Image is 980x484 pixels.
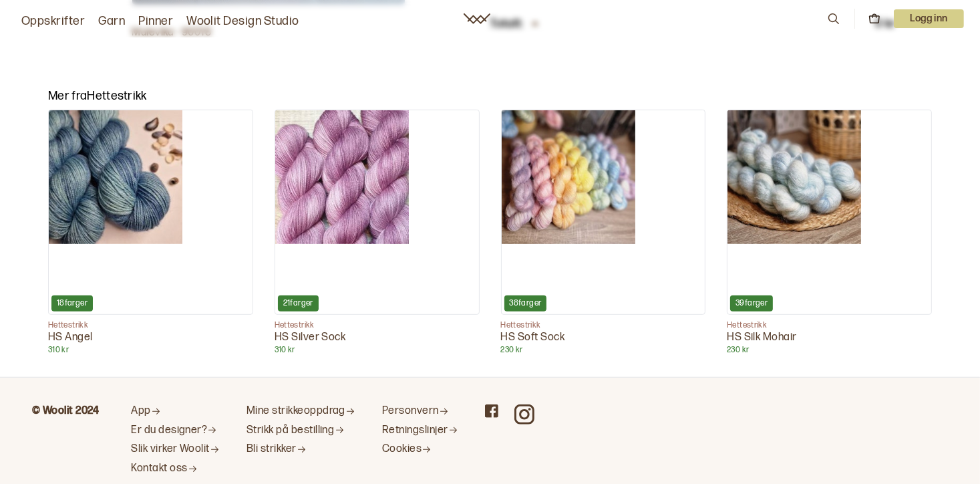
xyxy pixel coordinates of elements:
[894,9,964,28] button: User dropdown
[382,424,458,438] a: Retningslinjer
[275,345,480,356] p: 310 kr
[57,298,88,309] p: 18 farger
[502,110,635,244] img: HS Soft Sock
[49,110,182,244] img: HS Angel
[48,345,253,356] p: 310 kr
[283,298,313,309] p: 21 farger
[131,462,220,476] a: Kontakt oss
[48,88,932,104] p: Mer fra Hettestrikk
[382,404,458,418] a: Personvern
[501,345,706,356] p: 230 kr
[48,331,253,345] p: HS Angel
[501,320,706,331] p: Hettestrikk
[727,331,932,345] p: HS Silk Mohair
[275,331,480,345] p: HS Silver Sock
[894,9,964,28] p: Logg inn
[138,12,173,31] a: Pinner
[514,404,534,425] a: Woolit on Instagram
[485,404,498,418] a: Woolit on Facebook
[275,320,480,331] p: Hettestrikk
[501,110,706,356] a: HS Soft Sock38fargerHettestrikkHS Soft Sock230 kr
[727,320,932,331] p: Hettestrikk
[247,404,355,418] a: Mine strikkeoppdrag
[131,424,220,438] a: Er du designer?
[501,331,706,345] p: HS Soft Sock
[247,443,355,457] a: Bli strikker
[48,110,253,356] a: HS Angel18fargerHettestrikkHS Angel310 kr
[98,12,125,31] a: Garn
[727,110,861,244] img: HS Silk Mohair
[727,345,932,356] p: 230 kr
[736,298,768,309] p: 39 farger
[727,110,932,356] a: HS Silk Mohair39fargerHettestrikkHS Silk Mohair230 kr
[131,443,220,457] a: Slik virker Woolit
[382,443,458,457] a: Cookies
[48,320,253,331] p: Hettestrikk
[247,424,355,438] a: Strikk på bestilling
[275,110,480,356] a: HS Silver Sock21fargerHettestrikkHS Silver Sock310 kr
[510,298,542,309] p: 38 farger
[21,12,85,31] a: Oppskrifter
[464,13,490,24] a: Woolit
[131,404,220,418] a: App
[32,404,99,417] b: © Woolit 2024
[186,12,299,31] a: Woolit Design Studio
[275,110,409,244] img: HS Silver Sock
